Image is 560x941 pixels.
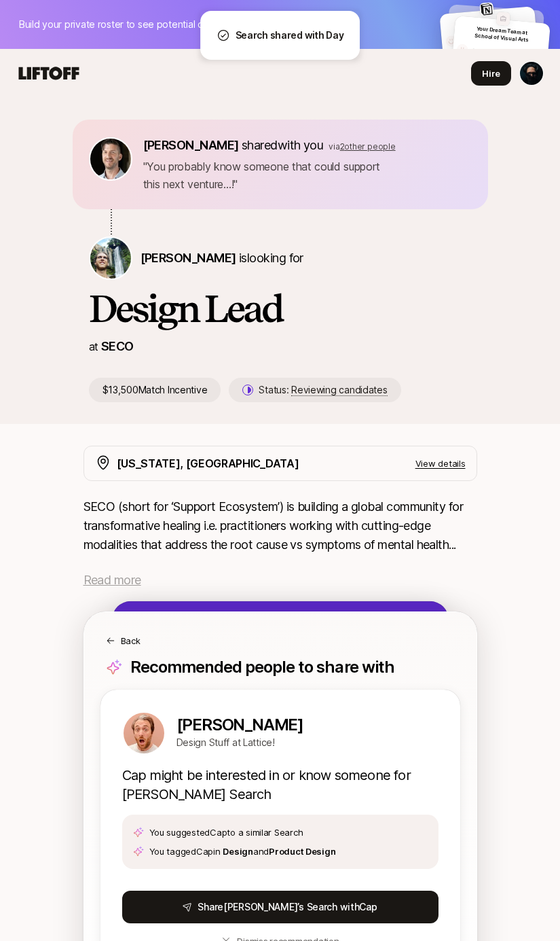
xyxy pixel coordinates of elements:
button: Randy Hunt [519,61,544,86]
p: [US_STATE], [GEOGRAPHIC_DATA] [117,455,299,472]
p: SECO [101,337,134,356]
span: You suggested Cap to a similar Search [149,825,303,839]
p: at [89,338,98,355]
h1: Design Lead [89,288,472,329]
span: Read more [83,573,141,587]
span: You tagged Cap in and [149,845,336,858]
p: Cap might be interested in or know someone for [PERSON_NAME] Search [122,766,438,804]
span: with you [278,138,324,152]
p: SECO (short for ‘Support Ecosystem’) is building a global community for transformative healing i.... [83,497,477,554]
p: View details [415,457,466,470]
button: Share[PERSON_NAME]’s Search withCap [122,891,438,923]
p: is looking for [141,249,303,268]
p: Status: [259,382,387,398]
span: Your Dream Team at School of Visual Arts [474,25,529,43]
button: Hire [471,61,511,86]
img: Carter Cleveland [90,238,131,279]
p: $13,500 Match Incentive [89,378,221,402]
p: Build your private roster to see potential connections you can make [19,16,314,33]
p: shared [143,136,472,155]
p: Recommended people to share with [130,658,394,676]
img: 023d175b_c578_411c_8928_0e969cf2b4b8.jfif [90,139,131,179]
p: " You probably know someone that could support this next venture…! " [143,158,472,193]
span: Reviewing candidates [291,384,387,396]
img: default-avatar.svg [445,35,458,47]
a: [PERSON_NAME] [176,715,303,734]
span: Hire [482,67,500,80]
img: Randy Hunt [520,62,543,85]
img: empty-company-logo.svg [496,12,510,26]
span: Design [223,846,253,857]
span: [PERSON_NAME] [141,251,236,265]
span: [PERSON_NAME] [143,138,239,152]
p: Search shared with Day [236,27,344,43]
img: 882c380d_1f47_4f86_9ece_71de6d7ea5ba.jpg [479,2,493,16]
img: default-avatar.svg [456,43,468,56]
span: via [329,141,339,152]
span: Product Design [269,846,335,857]
span: 2 other people [340,141,396,152]
p: Design Stuff at Lattice! [176,734,303,751]
img: 8047eaab_d5e9_45eb_bfe9_0d7996e1fcb7.jpg [124,713,164,753]
p: Back [121,634,141,647]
